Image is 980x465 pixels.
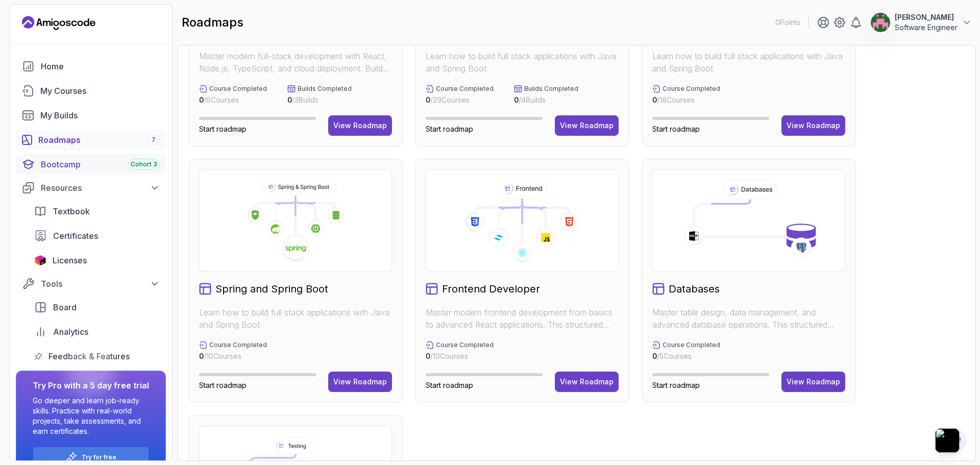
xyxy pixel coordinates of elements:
[426,95,494,105] p: / 29 Courses
[41,278,160,290] div: Tools
[669,282,720,296] h2: Databases
[781,372,845,392] button: View Roadmap
[652,125,700,133] span: Start roadmap
[426,351,494,361] p: / 10 Courses
[199,352,204,360] span: 0
[652,50,845,75] p: Learn how to build full stack applications with Java and Spring Boot
[28,346,166,366] a: feedback
[41,182,160,194] div: Resources
[652,351,720,361] p: / 5 Courses
[663,341,720,349] p: Course Completed
[426,95,430,104] span: 0
[16,154,166,175] a: bootcamp
[426,352,430,360] span: 0
[287,95,352,105] p: / 3 Builds
[652,381,700,389] span: Start roadmap
[41,158,160,170] div: Bootcamp
[514,95,519,104] span: 0
[895,12,958,22] p: [PERSON_NAME]
[41,60,160,72] div: Home
[28,250,166,271] a: licenses
[16,179,166,197] button: Resources
[40,85,160,97] div: My Courses
[298,85,352,93] p: Builds Completed
[33,396,149,436] p: Go deeper and learn job-ready skills. Practice with real-world projects, take assessments, and ea...
[53,326,88,338] span: Analytics
[652,95,657,104] span: 0
[53,230,98,242] span: Certificates
[199,95,267,105] p: / 6 Courses
[895,22,958,33] p: Software Engineer
[22,15,95,31] a: Landing page
[442,282,540,296] h2: Frontend Developer
[787,377,840,387] div: View Roadmap
[333,377,387,387] div: View Roadmap
[82,453,116,461] a: Try for free
[555,372,619,392] button: View Roadmap
[328,115,392,136] button: View Roadmap
[182,14,243,31] h2: roadmaps
[16,130,166,150] a: roadmaps
[28,297,166,317] a: board
[209,85,267,93] p: Course Completed
[16,275,166,293] button: Tools
[28,201,166,222] a: textbook
[426,306,619,331] p: Master modern frontend development from basics to advanced React applications. This structured le...
[652,352,657,360] span: 0
[199,351,267,361] p: / 10 Courses
[199,50,392,75] p: Master modern full-stack development with React, Node.js, TypeScript, and cloud deployment. Build...
[16,56,166,77] a: home
[16,105,166,126] a: builds
[663,85,720,93] p: Course Completed
[199,306,392,331] p: Learn how to build full stack applications with Java and Spring Boot
[775,17,800,28] p: 0 Points
[152,136,156,144] span: 7
[436,341,494,349] p: Course Completed
[199,381,247,389] span: Start roadmap
[426,381,473,389] span: Start roadmap
[215,282,328,296] h2: Spring and Spring Boot
[652,95,720,105] p: / 18 Courses
[652,306,845,331] p: Master table design, data management, and advanced database operations. This structured learning ...
[34,255,46,265] img: jetbrains icon
[524,85,578,93] p: Builds Completed
[560,377,614,387] div: View Roadmap
[40,109,160,121] div: My Builds
[28,322,166,342] a: analytics
[555,115,619,136] button: View Roadmap
[781,115,845,136] button: View Roadmap
[287,95,292,104] span: 0
[16,81,166,101] a: courses
[53,254,87,266] span: Licenses
[199,95,204,104] span: 0
[870,12,972,33] button: user profile image[PERSON_NAME]Software Engineer
[426,50,619,75] p: Learn how to build full stack applications with Java and Spring Boot
[426,125,473,133] span: Start roadmap
[131,160,157,168] span: Cohort 3
[28,226,166,246] a: certificates
[199,125,247,133] span: Start roadmap
[514,95,578,105] p: / 4 Builds
[328,372,392,392] button: View Roadmap
[560,120,614,131] div: View Roadmap
[871,13,890,32] img: user profile image
[48,350,130,362] span: Feedback & Features
[209,341,267,349] p: Course Completed
[53,205,90,217] span: Textbook
[53,301,77,313] span: Board
[333,120,387,131] div: View Roadmap
[787,120,840,131] div: View Roadmap
[436,85,494,93] p: Course Completed
[38,134,160,146] div: Roadmaps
